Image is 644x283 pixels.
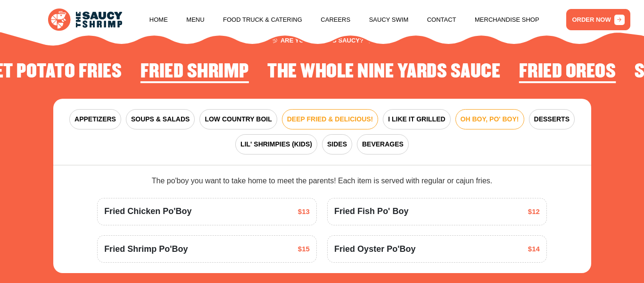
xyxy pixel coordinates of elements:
button: SOUPS & SALADS [126,109,195,129]
span: DESSERTS [534,114,570,124]
h2: The Whole Nine Yards Sauce [267,61,500,83]
span: BEVERAGES [362,139,404,149]
img: logo [48,9,123,31]
button: BEVERAGES [357,134,409,154]
li: 1 of 4 [140,61,249,85]
a: Menu [186,2,204,38]
span: LIL' SHRIMPIES (KIDS) [240,139,312,149]
span: Fried Chicken Po'Boy [104,205,191,218]
span: Fried Oyster Po'Boy [334,243,415,256]
a: ORDER NOW [566,9,631,30]
h2: Fried Oreos [519,61,616,83]
span: APPETIZERS [74,114,116,124]
a: Careers [321,2,350,38]
a: Merchandise Shop [475,2,539,38]
button: LIL' SHRIMPIES (KIDS) [235,134,317,154]
button: OH BOY, PO' BOY! [455,109,524,129]
a: Food Truck & Catering [223,2,302,38]
span: I LIKE IT GRILLED [388,114,445,124]
button: LOW COUNTRY BOIL [199,109,277,129]
span: SOUPS & SALADS [131,114,190,124]
button: DESSERTS [529,109,575,129]
span: SIDES [327,139,347,149]
span: LOW COUNTRY BOIL [205,114,272,124]
div: The po'boy you want to take home to meet the parents! Each item is served with regular or cajun f... [97,175,547,187]
span: $14 [528,244,540,255]
a: Home [149,2,168,38]
a: Saucy Swim [369,2,409,38]
span: OH BOY, PO' BOY! [461,114,519,124]
span: $15 [298,244,310,255]
span: Fried Shrimp Po'Boy [104,243,188,256]
a: Contact [427,2,456,38]
li: 2 of 4 [267,61,500,85]
button: I LIKE IT GRILLED [383,109,450,129]
button: SIDES [322,134,352,154]
span: Fried Fish Po' Boy [334,205,408,218]
li: 3 of 4 [519,61,616,85]
button: DEEP FRIED & DELICIOUS! [282,109,379,129]
h2: Fried Shrimp [140,61,249,83]
button: APPETIZERS [69,109,121,129]
span: $13 [298,206,310,217]
span: $12 [528,206,540,217]
span: DEEP FRIED & DELICIOUS! [287,114,373,124]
